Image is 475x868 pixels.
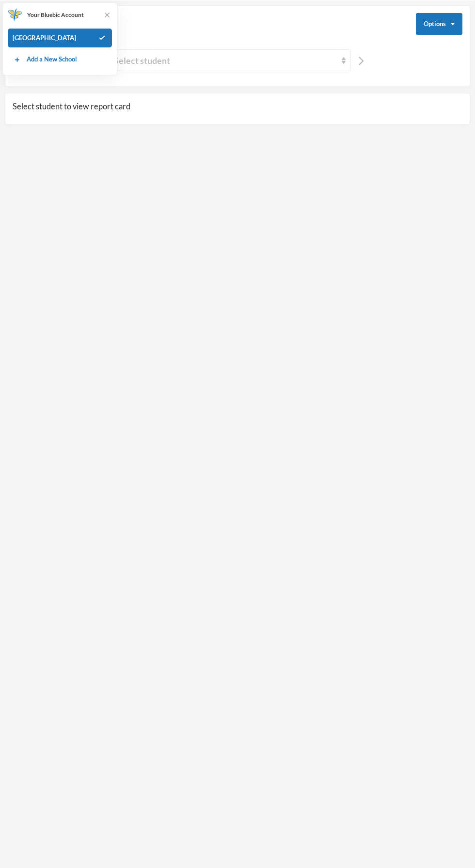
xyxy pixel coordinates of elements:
button: Next Student [351,55,367,66]
a: Add a New School [13,55,77,64]
h3: Select student to view report card [13,101,462,113]
button: Options [416,13,462,35]
div: Select student [114,54,337,67]
span: Your Bluebic Account [27,11,84,19]
div: [GEOGRAPHIC_DATA] [8,29,112,48]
